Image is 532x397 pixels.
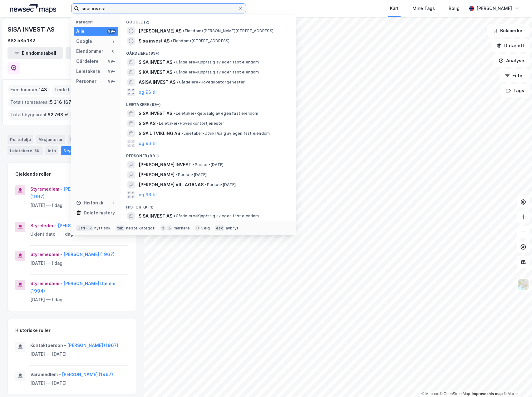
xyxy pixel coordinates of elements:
[174,70,175,74] span: •
[476,5,512,12] div: [PERSON_NAME]
[36,135,65,144] div: Aksjonærer
[116,225,125,231] div: tab
[61,146,86,155] div: Styret
[449,5,460,12] div: Bolig
[66,47,121,59] button: Leietakertabell
[39,86,47,93] span: 143
[205,182,207,187] span: •
[107,29,116,34] div: 99+
[107,79,116,84] div: 99+
[76,78,96,85] div: Personer
[30,350,128,358] div: [DATE] — [DATE]
[76,38,92,45] div: Google
[111,39,116,44] div: 2
[171,38,229,43] span: Eiendom • [STREET_ADDRESS]
[30,230,128,238] div: Ukjent dato — I dag
[7,24,56,34] div: SISA INVEST AS
[440,392,470,396] a: OpenStreetMap
[193,162,224,167] span: Person • [DATE]
[501,367,532,397] div: Kontrollprogram for chat
[79,4,238,13] input: Søk på adresse, matrikkel, gårdeiere, leietakere eller personer
[7,135,33,144] div: Portefølje
[201,226,210,231] div: velg
[177,80,179,84] span: •
[139,212,172,220] span: SISA INVEST AS
[84,209,115,217] div: Delete history
[30,259,128,267] div: [DATE] — I dag
[174,214,175,218] span: •
[176,172,178,177] span: •
[68,135,109,144] div: Eiendommer
[472,392,503,396] a: Improve this map
[121,200,296,211] div: Historikk (1)
[176,172,207,177] span: Person • [DATE]
[47,111,69,118] span: 62 768 ㎡
[121,15,296,26] div: Google (2)
[33,148,40,154] div: 38
[139,181,204,188] span: [PERSON_NAME] VILLAGANAS
[139,140,157,147] button: og 96 til
[500,84,530,97] button: Tags
[76,199,103,207] div: Historikk
[157,121,224,126] span: Leietaker • Hovedkontortjenester
[177,80,245,85] span: Gårdeiere • Hovedkontortjenester
[15,170,51,178] div: Gjeldende roller
[139,78,175,86] span: ASISA INVEST AS
[183,28,185,33] span: •
[501,367,532,397] iframe: Chat Widget
[76,20,118,24] div: Kategori
[491,39,530,52] button: Datasett
[10,4,56,13] img: logo.a4113a55bc3d86da70a041830d287a7e.svg
[76,225,93,231] div: Ctrl + k
[174,70,259,75] span: Gårdeiere • Kjøp/salg av egen fast eiendom
[94,226,111,231] div: nytt søk
[52,85,96,95] div: Leide lokasjoner :
[8,97,79,107] div: Totalt tomteareal :
[139,161,191,168] span: [PERSON_NAME] INVEST
[50,98,76,106] span: 5 316 167 ㎡
[139,130,180,137] span: SISA UTVIKLING AS
[107,69,116,74] div: 99+
[493,54,530,67] button: Analyse
[174,60,259,65] span: Gårdeiere • Kjøp/salg av egen fast eiendom
[139,37,170,45] span: Sisa invest AS
[111,49,116,54] div: 0
[45,146,58,155] div: Info
[121,46,296,57] div: Gårdeiere (99+)
[181,131,270,136] span: Leietaker • Utvikl./salg av egen fast eiendom
[517,279,529,290] img: Z
[139,27,181,35] span: [PERSON_NAME] AS
[174,214,259,219] span: Gårdeiere • Kjøp/salg av egen fast eiendom
[107,59,116,64] div: 99+
[215,225,224,231] div: esc
[174,111,175,116] span: •
[76,48,103,55] div: Eiendommer
[174,111,258,116] span: Leietaker • Kjøp/salg av egen fast eiendom
[7,37,35,44] div: 882 585 182
[205,182,236,187] span: Person • [DATE]
[139,120,155,127] span: SISA AS
[8,110,71,120] div: Totalt byggareal :
[121,97,296,108] div: Leietakere (99+)
[174,226,190,231] div: markere
[30,202,128,209] div: [DATE] — I dag
[76,58,99,65] div: Gårdeiere
[171,38,173,43] span: •
[139,68,172,76] span: SIKA INVEST AS
[121,148,296,160] div: Personer (99+)
[139,88,157,96] button: og 96 til
[174,60,175,64] span: •
[7,146,43,155] div: Leietakere
[139,58,172,66] span: SISA INVEST AS
[8,85,50,95] div: Eiendommer :
[421,392,439,396] a: Mapbox
[226,226,239,231] div: avbryt
[500,69,530,82] button: Filter
[181,131,183,136] span: •
[193,162,195,167] span: •
[183,28,273,33] span: Eiendom • [PERSON_NAME][STREET_ADDRESS]
[30,379,128,387] div: [DATE] — [DATE]
[139,110,172,117] span: SISA INVEST AS
[487,24,530,37] button: Bokmerker
[76,28,85,35] div: Alle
